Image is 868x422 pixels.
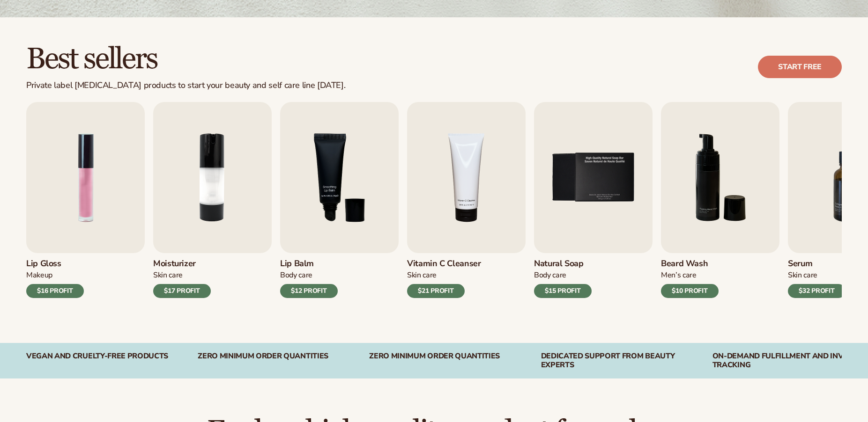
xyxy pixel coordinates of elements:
div: Dedicated Support From Beauty Experts [541,352,704,370]
div: Body Care [534,270,592,280]
h3: Vitamin C Cleanser [407,259,481,269]
h3: Lip Gloss [26,259,84,269]
a: Smoothing lip balm. Lip Balm Body Care $12 PROFIT [280,102,399,298]
div: Skin Care [153,270,211,280]
div: $17 PROFIT [153,284,211,298]
a: Nature bar of soap. Natural Soap Body Care $15 PROFIT [534,102,653,298]
a: Foaming beard wash. Beard Wash Men’s Care $10 PROFIT [661,102,779,298]
div: Men’s Care [661,270,719,280]
h3: Natural Soap [534,259,592,269]
div: $16 PROFIT [26,284,84,298]
div: $10 PROFIT [661,284,719,298]
h3: Beard Wash [661,259,719,269]
div: $32 PROFIT [788,284,846,298]
div: $15 PROFIT [534,284,592,298]
div: Makeup [26,270,84,280]
div: Vegan and Cruelty-Free Products [26,352,189,361]
h3: Moisturizer [153,259,211,269]
div: Zero Minimum Order QuantitieS [198,352,361,361]
div: Body Care [280,270,338,280]
div: Private label [MEDICAL_DATA] products to start your beauty and self care line [DATE]. [26,80,345,91]
div: Skin Care [407,270,481,280]
a: Vitamin c cleanser. Vitamin C Cleanser Skin Care $21 PROFIT [407,102,526,298]
h2: Best sellers [26,44,345,75]
div: $21 PROFIT [407,284,465,298]
div: $12 PROFIT [280,284,338,298]
h3: Lip Balm [280,259,338,269]
a: Pink lip gloss. Lip Gloss Makeup $16 PROFIT [26,102,145,298]
a: Start free [758,56,842,78]
div: Zero Minimum Order QuantitieS [369,352,532,361]
div: Skin Care [788,270,846,280]
h3: Serum [788,259,846,269]
a: Moisturizing lotion. Moisturizer Skin Care $17 PROFIT [153,102,272,298]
